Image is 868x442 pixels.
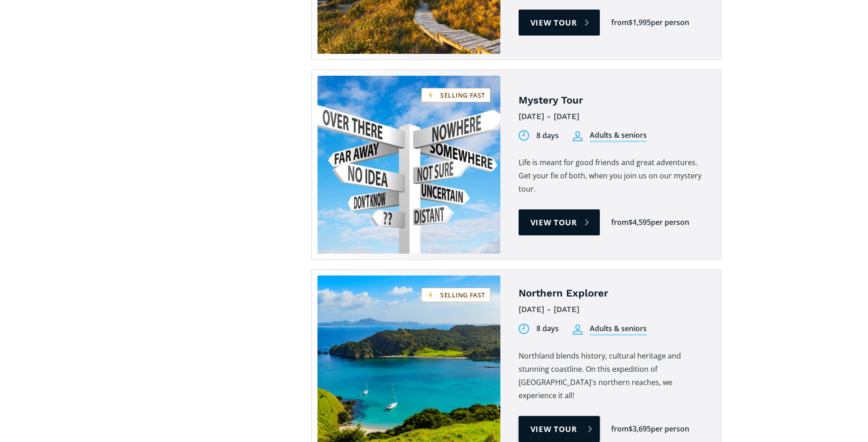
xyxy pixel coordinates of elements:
[651,217,689,228] div: per person
[519,10,600,36] a: View tour
[651,17,689,28] div: per person
[519,287,707,300] h4: Northern Explorer
[519,349,707,402] p: Northland blends history, cultural heritage and stunning coastline. On this expedition of [GEOGRA...
[519,156,707,196] p: Life is meant for good friends and great adventures. Get your fix of both, when you join us on ou...
[590,130,647,142] div: Adults & seniors
[542,323,559,334] div: days
[590,323,647,336] div: Adults & seniors
[629,424,651,434] div: $3,695
[519,209,600,235] a: View tour
[629,217,651,228] div: $4,595
[519,416,600,442] a: View tour
[519,302,707,317] div: [DATE] - [DATE]
[629,17,651,28] div: $1,995
[542,130,559,141] div: days
[611,424,629,434] div: from
[611,17,629,28] div: from
[536,130,541,141] div: 8
[519,94,707,107] h4: Mystery Tour
[519,109,707,124] div: [DATE] - [DATE]
[536,323,541,334] div: 8
[611,217,629,228] div: from
[651,424,689,434] div: per person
